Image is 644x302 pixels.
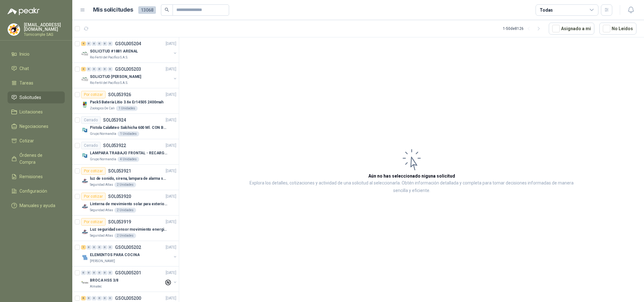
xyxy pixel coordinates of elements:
[166,168,176,174] p: [DATE]
[81,218,106,226] div: Por cotizar
[8,63,65,74] a: Chat
[549,23,594,35] button: Asignado a mi
[116,106,138,111] div: 1 Unidades
[86,245,91,250] div: 0
[81,67,86,71] div: 3
[166,295,176,301] p: [DATE]
[166,219,176,225] p: [DATE]
[108,41,113,46] div: 0
[102,296,107,300] div: 0
[24,23,65,31] p: [EMAIL_ADDRESS][DOMAIN_NAME]
[108,67,113,71] div: 0
[540,7,553,14] div: Todas
[81,142,101,149] div: Cerrado
[81,101,89,108] img: Company Logo
[138,6,156,14] span: 13068
[102,271,107,275] div: 0
[19,173,43,180] span: Remisiones
[86,67,91,71] div: 0
[81,152,89,159] img: Company Logo
[19,51,30,58] span: Inicio
[8,135,65,147] a: Cotizar
[102,41,107,46] div: 0
[90,284,102,289] p: Almatec
[115,67,141,71] p: GSOL005203
[115,296,141,300] p: GSOL005200
[81,50,89,58] img: Company Logo
[81,91,106,98] div: Por cotizar
[81,116,101,124] div: Cerrado
[102,67,107,71] div: 0
[97,245,102,250] div: 0
[90,233,113,238] p: Seguridad Atlas
[92,41,96,46] div: 0
[81,126,89,134] img: Company Logo
[118,131,139,136] div: 1 Unidades
[81,177,89,185] img: Company Logo
[19,188,47,195] span: Configuración
[108,245,113,250] div: 0
[108,92,131,97] p: SOL053926
[114,233,136,238] div: 2 Unidades
[81,228,89,236] img: Company Logo
[81,254,89,261] img: Company Logo
[19,123,48,130] span: Negociaciones
[90,208,113,213] p: Seguridad Atlas
[90,55,128,60] p: Rio Fertil del Pacífico S.A.S.
[97,67,102,71] div: 0
[81,193,106,200] div: Por cotizar
[166,244,176,250] p: [DATE]
[166,194,176,200] p: [DATE]
[97,41,102,46] div: 0
[8,185,65,197] a: Configuración
[72,139,179,165] a: CerradoSOL053922[DATE] Company LogoLAMPARA TRABAJO FRONTAL - RECARGABLEGrupo Normandía4 Unidades
[166,41,176,47] p: [DATE]
[81,271,86,275] div: 0
[103,118,126,122] p: SOL053924
[166,117,176,123] p: [DATE]
[72,165,179,190] a: Por cotizarSOL053921[DATE] Company Logoluz de sonido, sirena, lampara de alarma solarSeguridad At...
[86,271,91,275] div: 0
[8,171,65,183] a: Remisiones
[114,182,136,187] div: 2 Unidades
[8,200,65,211] a: Manuales y ayuda
[90,157,116,162] p: Grupo Normandía
[8,8,40,15] img: Logo peakr
[115,41,141,46] p: GSOL005204
[92,271,96,275] div: 0
[8,77,65,89] a: Tareas
[102,245,107,250] div: 0
[8,120,65,132] a: Negociaciones
[81,65,178,85] a: 3 0 0 0 0 0 GSOL005203[DATE] Company LogoSOLICITUD [PERSON_NAME]Rio Fertil del Pacífico S.A.S.
[19,137,34,144] span: Cotizar
[19,65,29,72] span: Chat
[8,91,65,103] a: Solicitudes
[81,279,89,287] img: Company Logo
[8,24,20,36] img: Company Logo
[81,269,178,289] a: 0 0 0 0 0 0 GSOL005201[DATE] Company LogoBROCA HSS 3/8Almatec
[19,202,55,209] span: Manuales y ayuda
[8,106,65,118] a: Licitaciones
[166,92,176,98] p: [DATE]
[108,220,131,224] p: SOL053919
[86,296,91,300] div: 0
[90,176,168,182] p: luz de sonido, sirena, lampara de alarma solar
[92,245,96,250] div: 0
[90,259,115,264] p: [PERSON_NAME]
[19,108,43,115] span: Licitaciones
[81,296,86,300] div: 6
[19,80,33,86] span: Tareas
[108,194,131,199] p: SOL053920
[115,271,141,275] p: GSOL005201
[108,296,113,300] div: 0
[97,271,102,275] div: 0
[90,201,168,207] p: Linterna de movimiento solar para exteriores con 77 leds
[19,152,59,166] span: Órdenes de Compra
[90,74,141,80] p: SOLICITUD [PERSON_NAME]
[90,182,113,187] p: Seguridad Atlas
[368,173,455,179] h3: Aún no has seleccionado niguna solicitud
[81,245,86,250] div: 1
[103,143,126,148] p: SOL053922
[8,48,65,60] a: Inicio
[90,125,168,131] p: Pistola Calafateo Salchicha 600 Ml. CON BOQUILLA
